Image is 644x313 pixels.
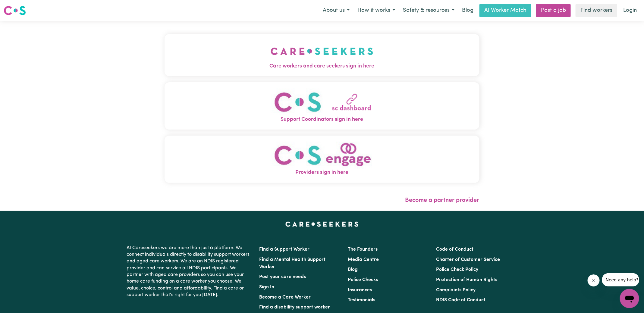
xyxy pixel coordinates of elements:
img: Careseekers logo [4,5,26,16]
iframe: Message from company [602,273,639,286]
a: Find workers [576,4,617,17]
a: Blog [348,267,358,272]
a: NDIS Code of Conduct [436,298,485,302]
a: Complaints Policy [436,288,476,293]
a: Post a job [536,4,571,17]
a: Sign In [259,285,275,290]
button: How it works [353,4,399,17]
span: Care workers and care seekers sign in here [165,62,479,70]
iframe: Close message [588,274,600,286]
a: Police Check Policy [436,267,478,272]
span: Providers sign in here [165,169,479,177]
a: Code of Conduct [436,247,473,252]
a: Careseekers logo [4,4,26,17]
span: Support Coordinators sign in here [165,116,479,124]
a: Find a Support Worker [259,247,310,252]
a: Find a disability support worker [259,305,330,310]
a: Become a Care Worker [259,295,311,300]
button: Support Coordinators sign in here [165,82,479,130]
a: Protection of Human Rights [436,277,497,282]
a: Find a Mental Health Support Worker [259,257,326,269]
a: Become a partner provider [405,197,479,203]
p: At Careseekers we are more than just a platform. We connect individuals directly to disability su... [127,242,252,301]
button: Safety & resources [399,4,458,17]
a: Blog [458,4,477,17]
a: Careseekers home page [285,222,359,227]
a: The Founders [348,247,378,252]
button: About us [319,4,353,17]
a: Login [620,4,640,17]
iframe: Button to launch messaging window [620,289,639,308]
button: Providers sign in here [165,136,479,183]
a: AI Worker Match [479,4,531,17]
a: Testimonials [348,298,375,302]
a: Insurances [348,288,372,293]
button: Care workers and care seekers sign in here [165,34,479,76]
a: Media Centre [348,257,379,262]
a: Post your care needs [259,274,306,279]
a: Police Checks [348,277,378,282]
a: Charter of Customer Service [436,257,500,262]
